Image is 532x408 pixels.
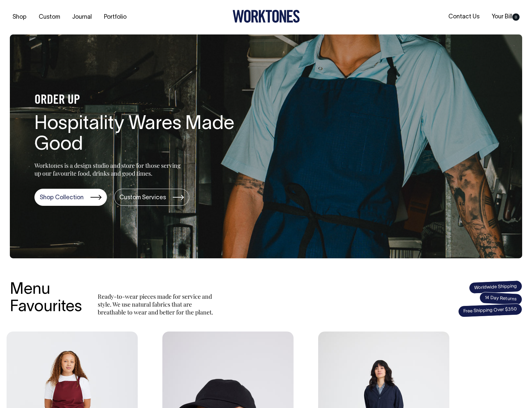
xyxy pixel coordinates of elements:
a: Shop Collection [34,189,107,206]
p: Worktones is a design studio and store for those serving up our favourite food, drinks and good t... [34,161,184,177]
span: 0 [512,13,520,21]
span: Free Shipping Over $350 [458,303,522,317]
h1: Hospitality Wares Made Good [34,114,244,156]
a: Contact Us [446,11,482,22]
a: Shop [10,12,29,23]
h4: ORDER UP [34,94,244,107]
span: 14 Day Returns [479,292,522,306]
a: Custom Services [114,189,189,206]
p: Ready-to-wear pieces made for service and style. We use natural fabrics that are breathable to we... [98,292,216,316]
h3: Menu Favourites [10,281,82,316]
a: Custom [36,12,63,23]
span: Worldwide Shipping [469,280,522,294]
a: Your Bill0 [489,11,522,22]
a: Journal [70,12,94,23]
a: Portfolio [101,12,129,23]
